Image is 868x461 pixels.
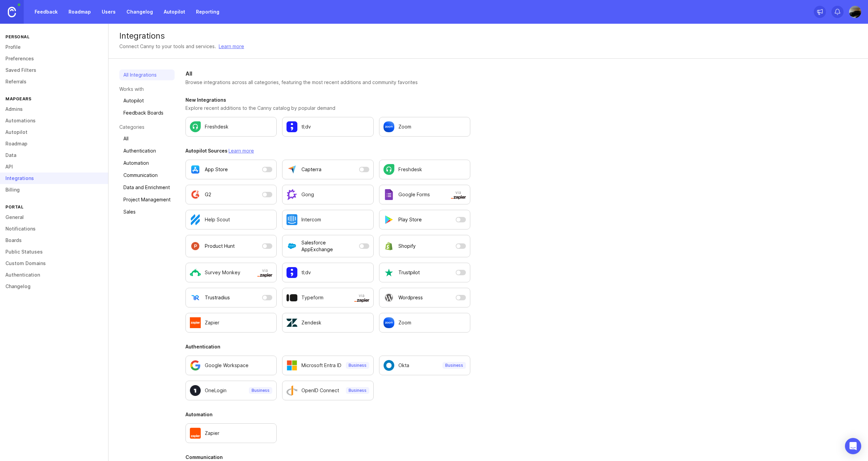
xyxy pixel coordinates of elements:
[379,313,470,333] a: Configure Zoom settings.
[282,210,373,229] a: Configure Intercom settings.
[205,269,240,276] p: Survey Monkey
[185,147,470,154] h3: Autopilot Sources
[185,210,277,229] a: Configure Help Scout settings.
[205,319,219,326] p: Zapier
[205,123,229,130] p: Freshdesk
[185,185,277,204] button: G2 is currently disabled as an Autopilot data source. Open a modal to adjust settings.
[349,363,367,368] p: Business
[119,194,175,205] a: Project Management
[379,356,470,375] a: Configure Okta settings.
[185,423,277,443] a: Configure Zapier settings.
[119,86,175,93] p: Works with
[205,191,211,198] p: G2
[229,148,254,154] a: Learn more
[301,191,314,198] p: Gong
[354,298,369,302] img: svg+xml;base64,PHN2ZyB3aWR0aD0iNTAwIiBoZWlnaHQ9IjEzNiIgZmlsbD0ibm9uZSIgeG1sbnM9Imh0dHA6Ly93d3cudz...
[282,117,373,137] a: Configure tl;dv settings.
[160,6,189,18] a: Autopilot
[354,293,369,302] span: via
[282,185,373,204] a: Configure Gong settings.
[119,133,175,144] a: All
[257,273,272,277] img: svg+xml;base64,PHN2ZyB3aWR0aD0iNTAwIiBoZWlnaHQ9IjEzNiIgZmlsbD0ibm9uZSIgeG1sbnM9Imh0dHA6Ly93d3cudz...
[119,206,175,217] a: Sales
[282,381,373,400] a: Configure OpenID Connect settings.
[282,313,373,333] a: Configure Zendesk settings.
[398,294,423,301] p: Wordpress
[282,356,373,375] a: Configure Microsoft Entra ID settings.
[282,235,373,257] button: Salesforce AppExchange is currently disabled as an Autopilot data source. Open a modal to adjust ...
[398,191,430,198] p: Google Forms
[451,195,466,199] img: svg+xml;base64,PHN2ZyB3aWR0aD0iNTAwIiBoZWlnaHQ9IjEzNiIgZmlsbD0ibm9uZSIgeG1sbnM9Imh0dHA6Ly93d3cudz...
[119,170,175,181] a: Communication
[398,243,416,249] p: Shopify
[185,105,470,112] p: Explore recent additions to the Canny catalog by popular demand
[301,123,311,130] p: tl;dv
[205,294,230,301] p: Trustradius
[398,269,420,276] p: Trustpilot
[185,288,277,307] button: Trustradius is currently disabled as an Autopilot data source. Open a modal to adjust settings.
[205,387,226,394] p: OneLogin
[205,430,219,437] p: Zapier
[301,294,323,301] p: Typeform
[205,216,230,223] p: Help Scout
[185,411,470,418] h3: Automation
[185,235,277,257] button: Product Hunt is currently disabled as an Autopilot data source. Open a modal to adjust settings.
[301,319,321,326] p: Zendesk
[282,263,373,282] a: Configure tl;dv settings.
[398,123,411,130] p: Zoom
[205,166,228,173] p: App Store
[31,6,62,18] a: Feedback
[119,69,175,80] a: All Integrations
[185,343,470,350] h3: Authentication
[398,362,409,369] p: Okta
[849,6,861,18] img: Mouhamadou Sy
[119,43,216,50] div: Connect Canny to your tools and services.
[119,158,175,168] a: Automation
[379,160,470,179] a: Configure Freshdesk settings.
[379,235,470,257] button: Shopify is currently disabled as an Autopilot data source. Open a modal to adjust settings.
[301,239,356,253] p: Salesforce AppExchange
[119,124,175,131] p: Categories
[349,388,367,393] p: Business
[185,117,277,137] a: Configure Freshdesk settings.
[185,263,277,282] a: Configure Survey Monkey in a new tab.
[219,43,244,50] a: Learn more
[301,362,341,369] p: Microsoft Entra ID
[119,145,175,156] a: Authentication
[301,269,311,276] p: tl;dv
[282,288,373,307] a: Configure Typeform in a new tab.
[119,182,175,193] a: Data and Enrichment
[398,319,411,326] p: Zoom
[379,210,470,229] button: Play Store is currently disabled as an Autopilot data source. Open a modal to adjust settings.
[185,160,277,179] button: App Store is currently disabled as an Autopilot data source. Open a modal to adjust settings.
[379,117,470,137] a: Configure Zoom settings.
[379,288,470,307] button: Wordpress is currently disabled as an Autopilot data source. Open a modal to adjust settings.
[185,79,470,86] p: Browse integrations across all categories, featuring the most recent additions and community favo...
[282,160,373,179] button: Capterra is currently disabled as an Autopilot data source. Open a modal to adjust settings.
[301,166,321,173] p: Capterra
[379,185,470,204] a: Configure Google Forms in a new tab.
[192,6,223,18] a: Reporting
[252,388,270,393] p: Business
[185,97,470,103] h3: New Integrations
[205,362,249,369] p: Google Workspace
[301,387,339,394] p: OpenID Connect
[185,381,277,400] a: Configure OneLogin settings.
[119,95,175,106] a: Autopilot
[64,6,95,18] a: Roadmap
[398,216,422,223] p: Play Store
[119,107,175,118] a: Feedback Boards
[185,454,470,461] h3: Communication
[185,356,277,375] a: Configure Google Workspace settings.
[257,268,272,277] span: via
[451,190,466,199] span: via
[445,363,463,368] p: Business
[379,263,470,282] button: Trustpilot is currently disabled as an Autopilot data source. Open a modal to adjust settings.
[119,32,857,40] div: Integrations
[301,216,321,223] p: Intercom
[845,438,861,454] div: Open Intercom Messenger
[185,313,277,333] a: Configure Zapier in a new tab.
[122,6,157,18] a: Changelog
[185,69,470,78] h2: All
